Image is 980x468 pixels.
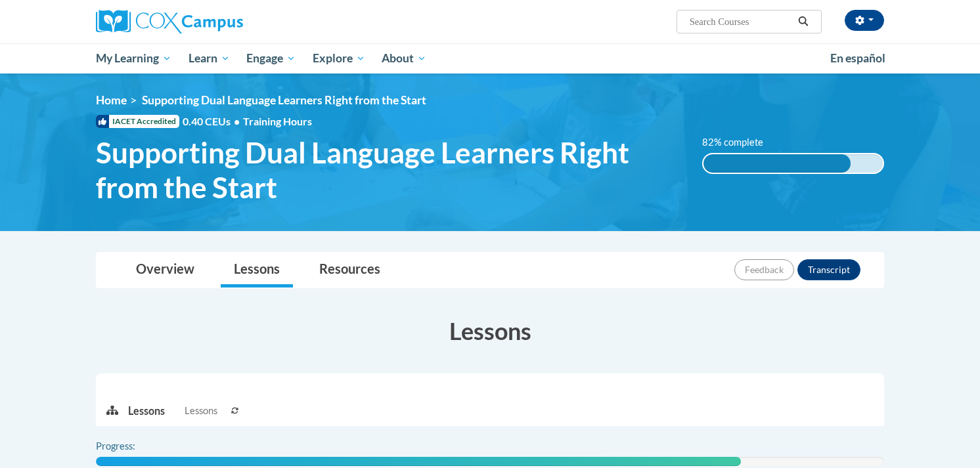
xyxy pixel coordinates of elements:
[304,43,374,74] a: Explore
[703,154,851,173] div: 82% complete
[797,259,860,280] button: Transcript
[822,45,894,72] a: En español
[142,93,426,107] span: Supporting Dual Language Learners Right from the Start
[96,10,345,33] a: Cox Campus
[96,439,171,454] label: Progress:
[123,253,208,287] a: Overview
[306,253,393,287] a: Resources
[128,404,165,418] p: Lessons
[96,314,884,347] h3: Lessons
[189,51,230,66] span: Learn
[382,51,426,66] span: About
[234,115,240,127] span: •
[221,253,293,287] a: Lessons
[830,51,885,65] span: En español
[845,10,884,31] button: Account Settings
[688,14,793,30] input: Search Courses
[96,135,682,205] span: Supporting Dual Language Learners Right from the Start
[238,43,304,74] a: Engage
[96,51,171,66] span: My Learning
[243,115,312,127] span: Training Hours
[183,114,243,129] span: 0.40 CEUs
[76,43,904,74] div: Main menu
[313,51,365,66] span: Explore
[793,14,813,30] button: Search
[96,93,127,107] a: Home
[185,404,217,418] span: Lessons
[374,43,435,74] a: About
[702,135,778,150] label: 82% complete
[87,43,180,74] a: My Learning
[246,51,296,66] span: Engage
[96,115,179,128] span: IACET Accredited
[180,43,238,74] a: Learn
[96,10,243,33] img: Cox Campus
[734,259,794,280] button: Feedback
